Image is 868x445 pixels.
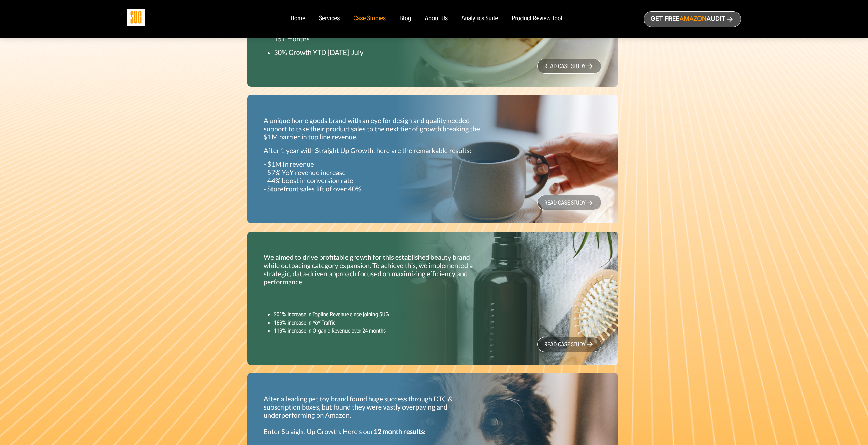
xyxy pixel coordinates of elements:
a: Get freeAmazonAudit [644,11,741,27]
a: Case Studies [353,15,386,23]
p: - $1M in revenue - 57% YoY revenue increase - 44% boost in conversion rate - Storefront sales lif... [264,160,485,193]
li: 166% increase in YoY Traffic [274,318,601,327]
li: 116% increase in Organic Revenue over 24 months [274,327,601,335]
img: Sug [127,9,145,26]
a: Product Review Tool [512,15,562,23]
a: read case study [537,337,601,352]
a: Blog [399,15,411,23]
p: After 1 year with Straight Up Growth, here are the remarkable results: [264,147,485,155]
a: read case study [537,195,601,210]
p: A unique home goods brand with an eye for design and quality needed support to take their product... [264,117,485,141]
p: After a leading pet toy brand found huge success through DTC & subscription boxes, but found they... [264,395,485,436]
a: Services [319,15,340,23]
p: We aimed to drive profitable growth for this established beauty brand while outpacing category ex... [264,253,485,286]
a: Home [290,15,305,23]
strong: 12 month results: [373,428,426,436]
a: read case study [537,59,601,74]
a: About Us [425,15,448,23]
a: Analytics Suite [461,15,498,23]
p: 30% Growth YTD [DATE]-July [274,48,485,57]
span: Amazon [679,15,706,23]
li: 201% increase in Topline Revenue since joining SUG [274,310,601,318]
